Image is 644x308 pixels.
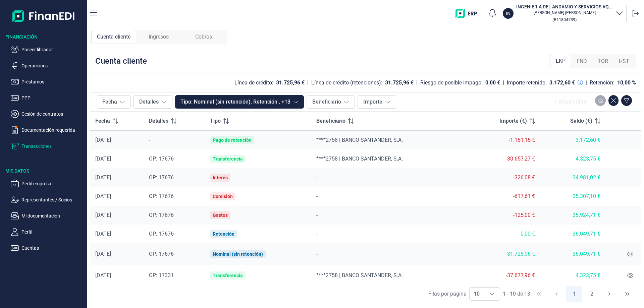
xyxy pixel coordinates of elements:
[503,79,504,87] div: |
[316,212,318,218] span: -
[484,288,500,300] div: Choose
[503,3,624,23] button: ININGENIERIA DEL ANDAMIO Y SERVICIOS AQUA SL[PERSON_NAME] [PERSON_NAME](B11804739)
[95,231,138,237] div: [DATE]
[472,156,535,162] div: -30.657,27 €
[546,212,600,219] div: 35.924,71 €
[213,231,234,237] div: Retención
[619,286,635,302] button: Last Page
[571,55,592,68] div: FND
[136,30,181,44] div: Ingresos
[11,180,85,188] button: Perfil empresa
[11,228,85,236] button: Perfil
[455,9,482,18] img: erp
[11,212,85,220] button: Mi documentación
[531,286,547,302] button: First Page
[213,273,243,278] div: Transferencia
[95,212,138,219] div: [DATE]
[506,10,511,17] p: IN
[586,79,587,87] div: |
[213,212,228,218] div: Gastos
[149,193,174,199] span: OP: 17676
[213,175,228,180] div: Interés
[416,79,418,87] div: |
[21,62,85,70] p: Operaciones
[95,193,138,200] div: [DATE]
[97,95,131,109] button: Fecha
[213,251,263,257] div: Nominal (sin retención)
[21,142,85,150] p: Transacciones
[21,180,85,188] p: Perfil empresa
[546,156,600,162] div: 4.323,75 €
[307,95,355,109] button: Beneficiario
[472,231,535,237] div: 0,00 €
[133,95,172,109] button: Detalles
[149,272,174,279] span: OP: 17331
[316,156,403,162] span: ****2758 | BANCO SANTANDER, S.A.
[577,57,587,65] span: FND
[485,79,500,86] div: 0,00 €
[499,117,527,125] span: Importe (€)
[11,110,85,118] button: Cesión de contratos
[358,95,396,109] button: Importe
[316,137,403,143] span: ****2758 | BANCO SANTANDER, S.A.
[11,46,85,54] button: Poseer librador
[472,272,535,279] div: -37.677,96 €
[549,79,575,86] div: 3.172,60 €
[613,55,635,68] div: HST
[21,126,85,134] p: Documentación requerida
[21,78,85,86] p: Préstamos
[546,137,600,143] div: 3.172,60 €
[472,174,535,181] div: -326,08 €
[11,62,85,70] button: Operaciones
[195,33,212,41] span: Cobros
[175,95,304,109] button: Tipo: Nominal (sin retención), Retención , +13
[95,117,110,125] span: Fecha
[472,193,535,200] div: -617,61 €
[234,79,273,86] div: Línea de crédito:
[97,33,130,41] span: Cuenta cliente
[311,79,382,86] div: Línea de crédito (retenciones):
[149,117,168,125] span: Detalles
[601,286,618,302] button: Next Page
[95,251,138,257] div: [DATE]
[11,126,85,134] button: Documentación requerida
[213,137,252,143] div: Pago de retención
[472,137,535,143] div: -1.151,15 €
[316,174,318,181] span: -
[11,78,85,86] button: Préstamos
[276,79,305,86] div: 31.725,96 €
[316,251,318,257] span: -
[21,94,85,102] p: PPP
[550,54,571,68] div: LKP
[149,174,174,181] span: OP: 17676
[619,57,629,65] span: HST
[584,286,600,302] button: Page 2
[546,174,600,181] div: 34.981,02 €
[213,156,243,162] div: Transferencia
[149,212,174,218] span: OP: 17676
[548,286,565,302] button: Previous Page
[210,117,221,125] span: Tipo
[516,10,613,15] p: [PERSON_NAME] [PERSON_NAME]
[507,79,547,86] div: Importe retenido:
[95,272,138,279] div: [DATE]
[590,79,614,86] div: Retención:
[385,79,414,86] div: 31.725,96 €
[428,290,467,298] div: Filas por página
[316,231,318,237] span: -
[307,79,309,87] div: |
[556,57,566,65] span: LKP
[316,193,318,199] span: -
[181,30,226,44] div: Cobros
[546,272,600,279] div: 4.323,75 €
[503,291,530,297] span: 1 - 10 de 13
[95,137,138,143] div: [DATE]
[546,193,600,200] div: 35.307,10 €
[11,196,85,204] button: Representantes / Socios
[149,231,174,237] span: OP: 17676
[516,3,613,10] h3: INGENIERIA DEL ANDAMIO Y SERVICIOS AQUA SL
[420,79,483,86] div: Riesgo de posible impago:
[472,251,535,257] div: 31.725,96 €
[316,117,345,125] span: Beneficiario
[149,156,174,162] span: OP: 17676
